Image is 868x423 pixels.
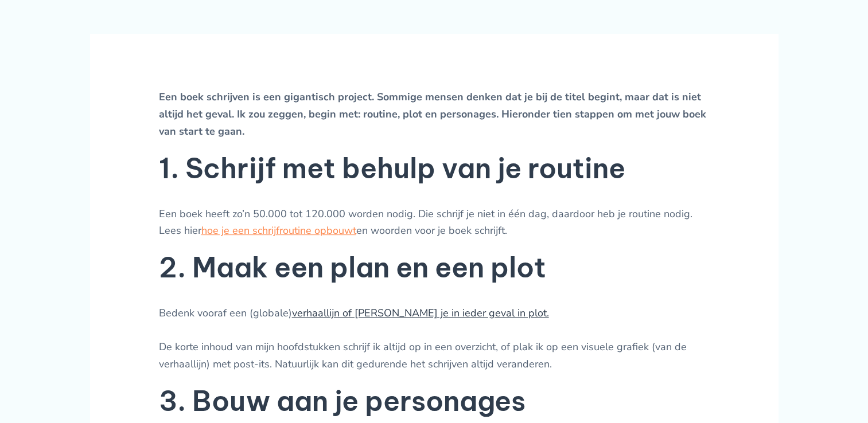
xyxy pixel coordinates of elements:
[159,383,710,419] h2: 3. Bouw aan je personages
[159,305,710,373] p: Bedenk vooraf een (globale) De korte inhoud van mijn hoofdstukken schrijf ik altijd op in een ove...
[292,306,549,320] a: verhaallijn of [PERSON_NAME] je in ieder geval in plot.
[201,224,356,237] a: hoe je een schrijfroutine opbouwt
[159,90,706,138] strong: Een boek schrijven is een gigantisch project. Sommige mensen denken dat je bij de titel begint, m...
[159,250,710,285] h2: 2. Maak een plan en een plot
[159,206,710,240] p: Een boek heeft zo’n 50.000 tot 120.000 worden nodig. Die schrijf je niet in één dag, daardoor heb...
[159,151,710,186] h2: 1. Schrijf met behulp van je routine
